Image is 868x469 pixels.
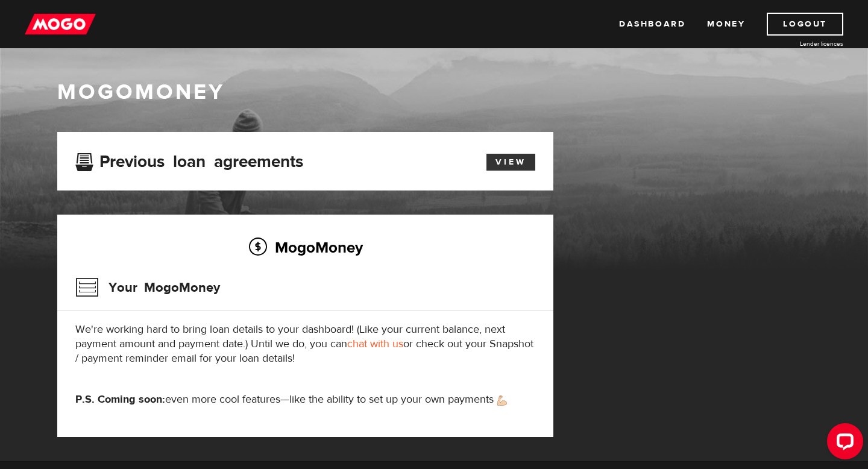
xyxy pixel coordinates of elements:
a: Dashboard [619,13,685,36]
h3: Previous loan agreements [75,152,303,168]
a: Logout [767,13,843,36]
iframe: LiveChat chat widget [817,418,868,469]
strong: P.S. Coming soon: [75,392,165,406]
h3: Your MogoMoney [75,272,220,303]
h2: MogoMoney [75,234,535,260]
p: We're working hard to bring loan details to your dashboard! (Like your current balance, next paym... [75,323,535,366]
img: strong arm emoji [497,395,507,406]
a: View [486,154,535,171]
a: chat with us [347,337,403,351]
a: Lender licences [753,39,843,48]
a: Money [707,13,745,36]
p: even more cool features—like the ability to set up your own payments [75,392,535,407]
img: mogo_logo-11ee424be714fa7cbb0f0f49df9e16ec.png [25,13,96,36]
h1: MogoMoney [57,80,811,105]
